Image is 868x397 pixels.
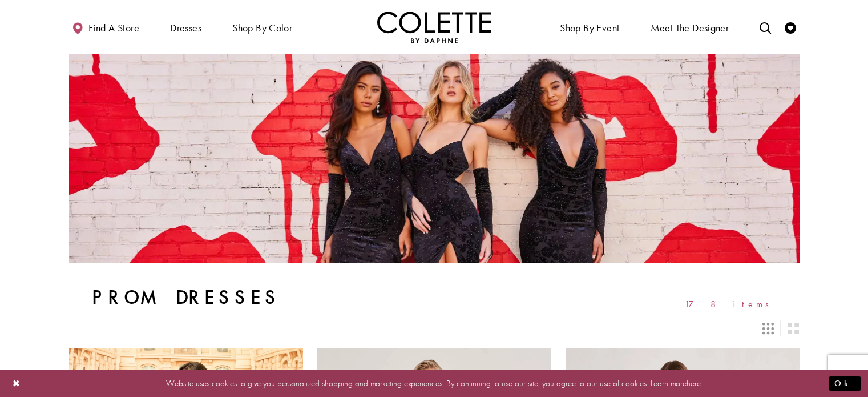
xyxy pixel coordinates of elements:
[560,22,619,34] span: Shop By Event
[557,11,622,43] span: Shop By Event
[170,22,201,34] span: Dresses
[167,11,204,43] span: Dresses
[377,11,491,43] a: Visit Home Page
[651,22,729,34] span: Meet the designer
[7,374,26,394] button: Close Dialog
[757,11,774,43] a: Toggle search
[648,11,732,43] a: Meet the designer
[685,299,777,309] span: 178 items
[229,11,295,43] span: Shop by color
[687,378,701,389] a: here
[782,11,799,43] a: Check Wishlist
[232,22,292,34] span: Shop by color
[788,323,799,334] span: Switch layout to 2 columns
[829,376,861,391] button: Submit Dialog
[62,316,806,341] div: Layout Controls
[377,11,491,43] img: Colette by Daphne
[92,286,281,309] h1: Prom Dresses
[88,22,139,34] span: Find a store
[82,376,786,391] p: Website uses cookies to give you personalized shopping and marketing experiences. By continuing t...
[762,323,774,334] span: Switch layout to 3 columns
[69,11,142,43] a: Find a store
